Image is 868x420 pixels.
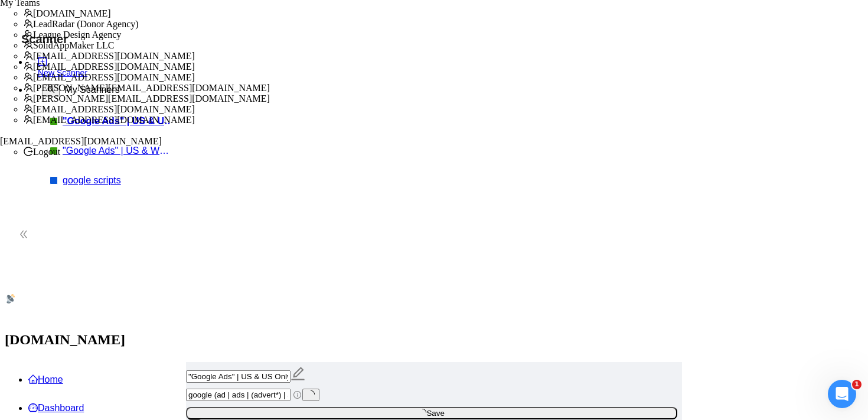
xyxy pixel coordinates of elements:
span: [PERSON_NAME][EMAIL_ADDRESS][DOMAIN_NAME] [33,93,270,104]
span: [EMAIL_ADDRESS][DOMAIN_NAME] [33,51,195,61]
span: team [24,19,33,28]
span: double-left [18,230,30,241]
a: google scripts [63,175,175,186]
span: team [24,40,33,50]
span: 1 [852,380,862,389]
span: team [24,72,33,82]
span: loading [305,389,316,400]
span: home [28,374,38,384]
button: Save [186,407,677,419]
a: dashboardDashboard [28,403,84,413]
span: LeadRadar (Donor Agency) [33,19,139,29]
input: Search Freelance Jobs... [186,389,291,401]
span: team [24,30,33,39]
span: edit [291,366,306,382]
span: [PERSON_NAME][EMAIL_ADDRESS][DOMAIN_NAME] [33,83,270,93]
li: Home [28,366,863,394]
span: team [24,93,33,103]
span: [DOMAIN_NAME] [33,8,111,18]
span: team [24,115,33,124]
span: [EMAIL_ADDRESS][DOMAIN_NAME] [33,115,195,125]
span: [EMAIL_ADDRESS][DOMAIN_NAME] [33,62,195,72]
input: Scanner name... [186,370,291,383]
span: info-circle [293,391,301,399]
span: team [24,104,33,114]
span: Logout [24,147,60,157]
span: [EMAIL_ADDRESS][DOMAIN_NAME] [33,72,195,82]
a: homeHome [28,374,63,385]
span: SolidAppMaker LLC [33,40,114,50]
span: League Design Agency [33,30,121,40]
span: logout [24,147,33,156]
span: Home [38,374,63,385]
span: [EMAIL_ADDRESS][DOMAIN_NAME] [33,104,195,114]
span: loading [417,408,428,419]
span: Dashboard [38,403,84,413]
span: team [24,8,33,18]
span: dashboard [28,403,38,412]
span: team [24,51,33,60]
span: Save [426,409,444,418]
img: logo [6,294,15,303]
span: team [24,62,33,71]
h1: [DOMAIN_NAME] [5,325,863,354]
iframe: Intercom live chat [828,380,856,408]
span: team [24,83,33,92]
